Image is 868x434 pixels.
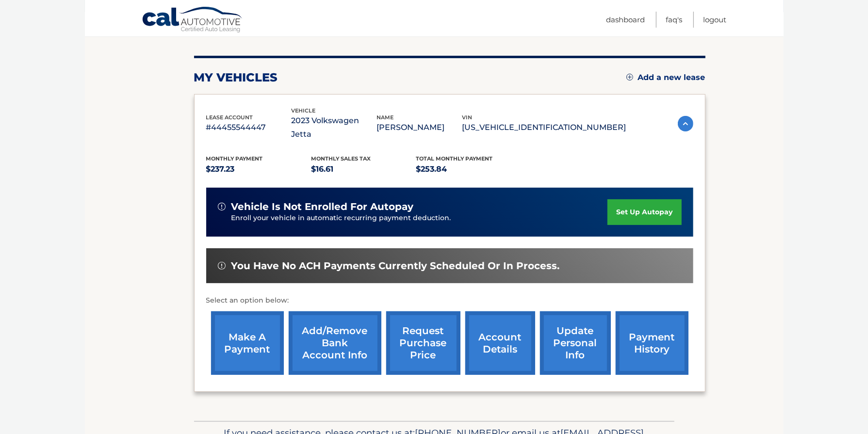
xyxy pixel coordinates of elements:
span: Total Monthly Payment [416,155,493,162]
img: alert-white.svg [218,203,226,210]
a: make a payment [211,311,284,375]
a: request purchase price [386,311,460,375]
span: Monthly Payment [206,155,263,162]
a: FAQ's [666,12,683,28]
a: Logout [704,12,727,28]
span: lease account [206,114,253,121]
a: Dashboard [606,12,645,28]
img: alert-white.svg [218,262,226,270]
a: account details [465,311,535,375]
p: Select an option below: [206,295,693,306]
span: You have no ACH payments currently scheduled or in process. [231,260,560,272]
p: $16.61 [311,162,416,176]
p: #44455544447 [206,121,292,134]
a: Add/Remove bank account info [289,311,381,375]
span: Monthly sales Tax [311,155,371,162]
p: $237.23 [206,162,311,176]
p: $253.84 [416,162,522,176]
span: vehicle is not enrolled for autopay [231,201,414,213]
p: [PERSON_NAME] [377,121,462,134]
p: 2023 Volkswagen Jetta [292,114,377,141]
img: add.svg [626,74,633,80]
a: payment history [616,311,688,375]
span: vin [462,114,473,121]
a: update personal info [540,311,611,375]
a: Add a new lease [626,73,705,82]
h2: my vehicles [194,70,278,85]
span: vehicle [292,107,316,114]
a: Cal Automotive [142,6,244,34]
a: set up autopay [607,199,681,225]
p: [US_VEHICLE_IDENTIFICATION_NUMBER] [462,121,626,134]
p: Enroll your vehicle in automatic recurring payment deduction. [231,213,608,224]
img: accordion-active.svg [678,116,693,131]
span: name [377,114,394,121]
